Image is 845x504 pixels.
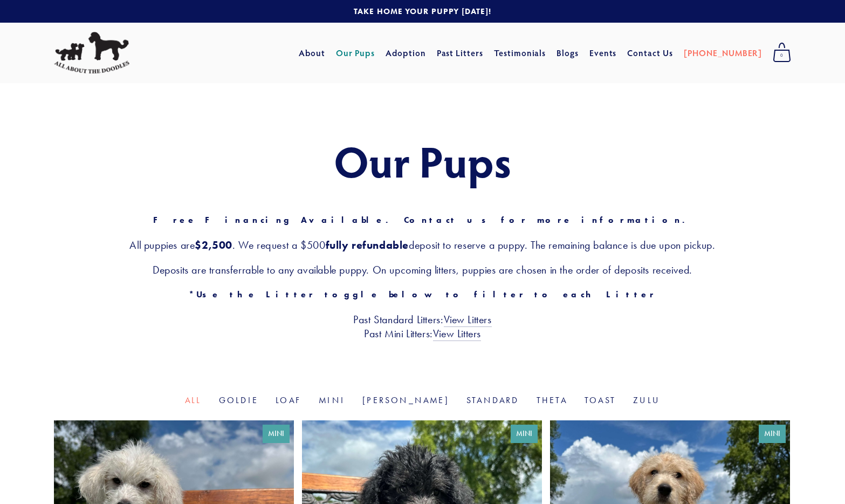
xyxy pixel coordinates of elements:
a: All [185,395,202,405]
a: Standard [466,395,519,405]
a: Goldie [219,395,258,405]
a: Events [589,43,617,63]
a: 0 items in cart [767,39,796,66]
a: Zulu [633,395,660,405]
a: Theta [537,395,567,405]
h3: Deposits are transferrable to any available puppy. On upcoming litters, puppies are chosen in the... [54,263,791,277]
a: Loaf [276,395,301,405]
a: Testimonials [494,43,546,63]
a: About [299,43,325,63]
a: View Litters [433,327,481,341]
strong: fully refundable [326,239,409,251]
img: All About The Doodles [54,32,129,74]
strong: $2,500 [195,239,232,251]
a: Our Pups [336,43,375,63]
a: [PERSON_NAME] [362,395,449,405]
span: 0 [773,49,791,63]
a: Adoption [386,43,426,63]
a: Contact Us [627,43,673,63]
a: Toast [585,395,616,405]
strong: Free Financing Available. Contact us for more information. [153,215,692,225]
a: Mini [319,395,345,405]
a: [PHONE_NUMBER] [684,43,762,63]
h1: Our Pups [54,137,791,185]
h3: All puppies are . We request a $500 deposit to reserve a puppy. The remaining balance is due upon... [54,238,791,252]
a: Blogs [557,43,579,63]
a: Past Litters [437,47,484,58]
h3: Past Standard Litters: Past Mini Litters: [54,312,791,340]
a: View Litters [444,313,492,327]
strong: *Use the Litter toggle below to filter to each Litter [189,289,656,299]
